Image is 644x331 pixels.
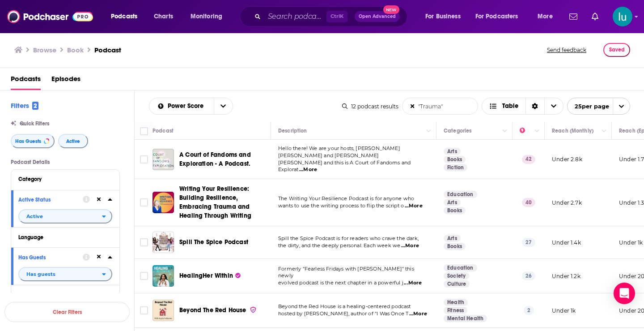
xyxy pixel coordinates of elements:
[444,199,461,206] a: Arts
[51,72,80,90] a: Episodes
[522,155,535,164] p: 42
[613,7,632,26] button: Show profile menu
[32,102,38,110] span: 2
[522,238,535,247] p: 27
[444,299,468,306] a: Health
[140,306,148,314] span: Toggle select row
[603,43,630,57] button: Saved
[11,72,41,90] span: Podcasts
[532,126,542,137] button: Column Actions
[599,126,610,137] button: Column Actions
[444,207,466,214] a: Books
[18,197,77,203] div: Active Status
[153,149,174,170] img: A Court of Fandoms and Exploration - A Podcast.
[444,191,477,198] a: Education
[191,10,222,23] span: Monitoring
[613,7,632,26] img: User Profile
[552,239,581,246] p: Under 1.4k
[264,9,326,24] input: Search podcasts, credits, & more...
[614,283,635,304] div: Open Intercom Messenger
[552,307,576,314] p: Under 1k
[444,156,466,163] a: Books
[149,98,233,115] h2: Choose List sort
[111,10,137,23] span: Podcasts
[26,272,55,277] span: Has guests
[18,194,83,205] button: Active Status
[355,11,400,22] button: Open AdvancedNew
[278,242,400,249] span: the dirty, and the deeply personal. Each week we
[20,120,49,127] span: Quick Filters
[568,99,609,113] span: 25 per page
[18,231,112,242] button: Language
[520,125,532,136] div: Power Score
[409,310,427,318] span: ...More
[153,192,174,213] img: Writing Your Resilience: Building Resilience, Embracing Trauma and Healing Through Writing
[179,271,241,280] a: HealingHer Within
[444,235,461,242] a: Arts
[11,101,38,110] h2: Filters
[567,98,630,115] button: open menu
[18,209,112,224] h2: filter dropdown
[552,125,593,136] div: Reach (Monthly)
[105,9,149,24] button: open menu
[18,209,112,224] button: open menu
[140,238,148,246] span: Toggle select row
[299,166,317,173] span: ...More
[18,176,106,182] div: Category
[342,103,398,110] div: 12 podcast results
[544,43,589,57] button: Send feedback
[94,46,121,54] h3: Podcast
[11,159,120,165] p: Podcast Details
[179,272,233,279] span: HealingHer Within
[153,265,174,287] img: HealingHer Within
[613,7,632,26] span: Logged in as lusodano
[470,9,531,24] button: open menu
[18,289,112,300] button: Brand Safety & Suitability
[179,150,268,168] a: A Court of Fandoms and Exploration - A Podcast.
[531,9,564,24] button: open menu
[149,103,214,109] button: open menu
[588,9,602,24] a: Show notifications dropdown
[26,214,43,219] span: Active
[58,134,88,148] button: Active
[168,103,207,109] span: Power Score
[18,267,112,281] button: open menu
[179,306,246,314] span: Beyond The Red House
[278,266,414,279] span: Formerly "Fearless Fridays with [PERSON_NAME]" this newly
[405,202,423,210] span: ...More
[278,279,403,286] span: evolved podcast is the next chapter in a powerful j
[179,238,248,247] a: Spill The Spice Podcast
[179,185,268,220] a: Writing Your Resilience: Building Resilience, Embracing Trauma and Healing Through Writing
[359,14,396,19] span: Open Advanced
[18,251,83,262] button: Has Guests
[444,164,467,171] a: Fiction
[500,126,510,137] button: Column Actions
[401,242,419,249] span: ...More
[248,6,416,27] div: Search podcasts, credits, & more...
[179,238,248,246] span: Spill The Spice Podcast
[475,10,518,23] span: For Podcasters
[250,306,257,314] img: verified Badge
[278,125,307,136] div: Description
[153,300,174,321] img: Beyond The Red House
[552,199,582,206] p: Under 2.7k
[179,306,257,315] a: Beyond The Red House
[66,139,80,144] span: Active
[482,98,563,115] button: Choose View
[7,8,93,25] img: Podchaser - Follow, Share and Rate Podcasts
[444,264,477,271] a: Education
[609,47,625,53] span: Saved
[278,159,411,173] span: [PERSON_NAME] and this is A Court of Fandoms and Explorat
[444,148,461,155] a: Arts
[619,239,643,246] p: Under 1k
[278,145,400,159] span: Hello there! We are your hosts, [PERSON_NAME] [PERSON_NAME] and [PERSON_NAME]
[33,46,56,54] h3: Browse
[522,271,535,280] p: 26
[140,272,148,280] span: Toggle select row
[383,5,399,14] span: New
